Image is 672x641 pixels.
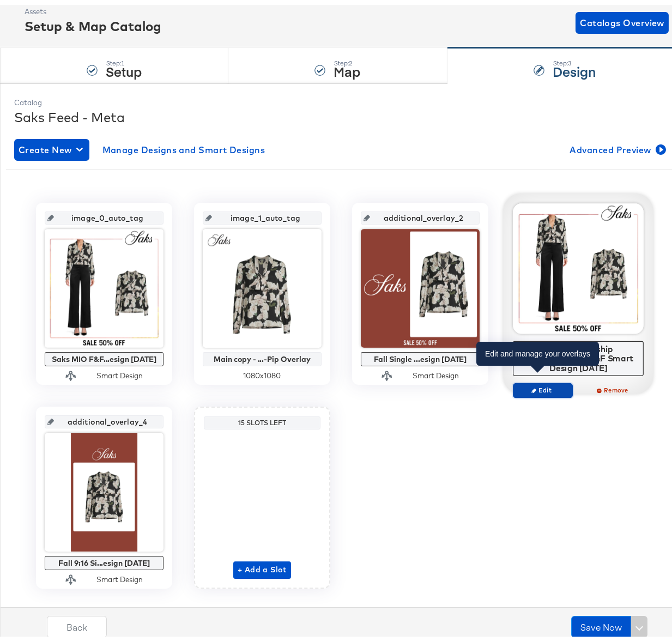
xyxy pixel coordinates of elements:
[14,134,89,156] button: Create New
[518,382,568,390] span: Edit
[571,611,631,633] button: Save Now
[47,350,161,359] div: Saks MIO F&F...esign [DATE]
[413,366,459,376] div: Smart Design
[553,55,596,62] div: Step: 3
[364,350,477,359] div: Fall Single ...esign [DATE]
[513,378,573,394] button: Edit
[203,366,322,376] div: 1080 x 1080
[47,554,161,563] div: Fall 9:16 Si...esign [DATE]
[14,103,668,122] div: Saks Feed - Meta
[207,414,318,422] div: 15 Slots Left
[96,570,143,580] div: Smart Design
[14,93,668,103] div: Catalog
[576,7,669,29] button: Catalogs Overview
[106,57,142,75] strong: Setup
[553,57,596,75] strong: Design
[19,137,85,153] span: Create New
[584,378,644,394] button: Remove
[25,12,161,31] div: Setup & Map Catalog
[106,55,142,62] div: Step: 1
[580,10,664,26] span: Catalogs Overview
[25,2,161,12] div: Assets
[565,134,668,156] button: Advanced Preview
[233,557,291,574] button: + Add a Slot
[47,611,107,633] button: Back
[570,137,664,153] span: Advanced Preview
[205,350,319,359] div: Main copy - ...-Pip Overlay
[516,339,641,368] div: Saks Partnership [PERSON_NAME]&F Smart Design [DATE]
[96,366,143,376] div: Smart Design
[98,134,270,156] button: Manage Designs and Smart Designs
[334,57,360,75] strong: Map
[238,558,287,572] span: + Add a Slot
[334,55,360,62] div: Step: 2
[589,382,639,390] span: Remove
[102,137,265,153] span: Manage Designs and Smart Designs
